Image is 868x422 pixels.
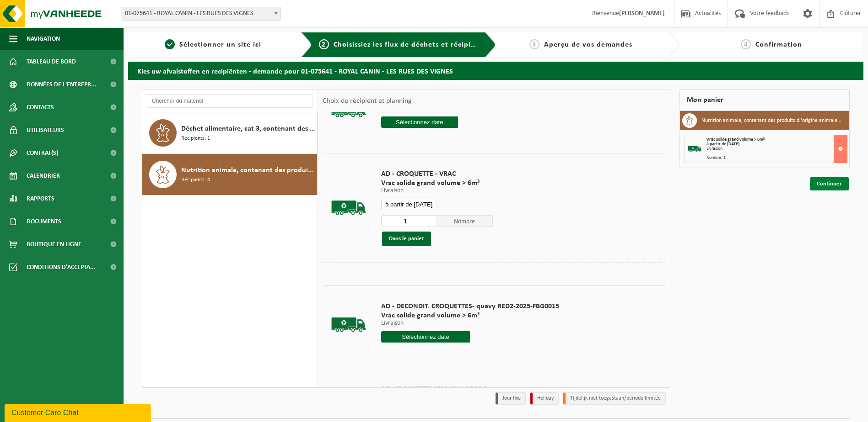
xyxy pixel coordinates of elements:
[382,232,431,246] button: Dans le panier
[810,177,849,190] a: Continuer
[142,112,318,154] button: Déchet alimentaire, cat 3, contenant des produits d'origine animale, emballage synthétique Récipi...
[27,164,60,187] span: Calendrier
[563,392,666,405] li: Tijdelijk niet toegestaan/période limitée
[701,113,842,128] h3: Nutrition animale, contenant des produits dl'origine animale, non emballé, catégorie 3
[381,188,493,194] p: Livraison
[121,7,281,21] span: 01-075641 - ROYAL CANIN - LES RUES DES VIGNES
[181,165,315,176] span: Nutrition animale, contenant des produits dl'origine animale, non emballé, catégorie 3
[755,41,802,48] span: Confirmation
[181,134,210,143] span: Récipients: 1
[181,176,210,185] span: Récipients: 4
[619,10,665,17] strong: [PERSON_NAME]
[437,215,493,227] span: Nombre
[529,39,539,49] span: 3
[179,41,261,48] span: Sélectionner un site ici
[381,179,493,188] span: Vrac solide grand volume > 6m³
[27,73,97,96] span: Données de l'entrepr...
[496,392,526,405] li: Jour fixe
[381,199,437,210] input: Sélectionnez date
[147,94,313,108] input: Chercher du matériel
[334,41,486,48] span: Choisissiez les flux de déchets et récipients
[381,311,559,320] span: Vrac solide grand volume > 6m³
[706,156,847,160] div: Nombre: 1
[381,320,559,327] p: Livraison
[165,39,175,49] span: 1
[27,27,60,50] span: Navigation
[381,169,493,179] span: AD - CROQUETTE - VRAC
[27,119,64,142] span: Utilisateurs
[381,331,470,343] input: Sélectionnez date
[544,41,632,48] span: Aperçu de vos demandes
[27,50,76,73] span: Tableau de bord
[142,154,318,195] button: Nutrition animale, contenant des produits dl'origine animale, non emballé, catégorie 3 Récipients: 4
[706,147,847,151] div: Livraison
[530,392,559,405] li: Holiday
[133,39,294,50] a: 1Sélectionner un site ici
[121,7,280,20] span: 01-075641 - ROYAL CANIN - LES RUES DES VIGNES
[5,402,153,422] iframe: chat widget
[706,142,739,147] strong: à partir de [DATE]
[181,123,315,134] span: Déchet alimentaire, cat 3, contenant des produits d'origine animale, emballage synthétique
[318,90,416,112] div: Choix de récipient et planning
[706,137,765,142] span: Vrac solide grand volume > 6m³
[381,302,559,311] span: AD - DECONDIT. CROQUETTES- quevy RED2-2025-FBG0015
[27,256,96,279] span: Conditions d'accepta...
[679,89,850,111] div: Mon panier
[27,142,58,164] span: Contrat(s)
[27,96,54,119] span: Contacts
[27,187,54,210] span: Rapports
[741,39,751,49] span: 4
[128,62,863,79] h2: Kies uw afvalstoffen en recipiënten - demande pour 01-075641 - ROYAL CANIN - LES RUES DES VIGNES
[381,116,458,128] input: Sélectionnez date
[27,210,61,233] span: Documents
[319,39,329,49] span: 2
[27,233,81,256] span: Boutique en ligne
[381,384,488,393] span: AD- CROQUETTE SEMI BILS DEROO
